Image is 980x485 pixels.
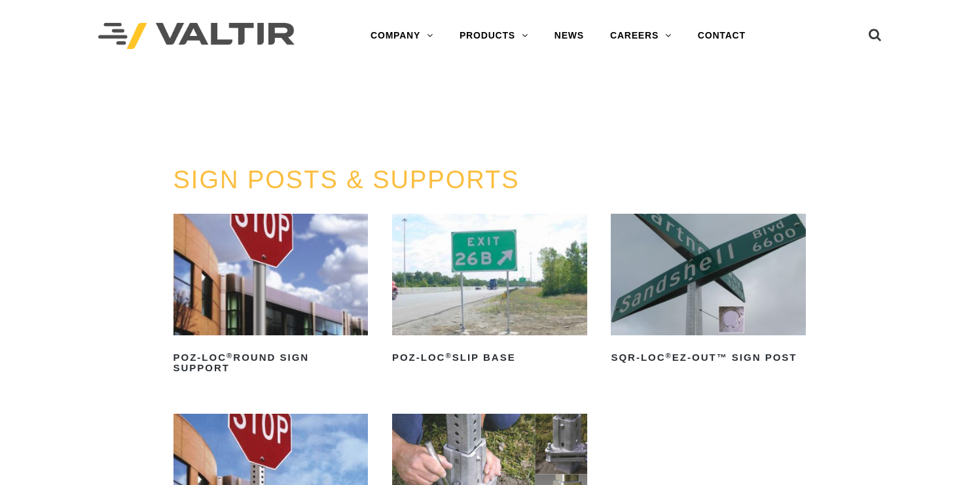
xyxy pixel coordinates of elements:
img: Valtir [98,23,295,50]
a: COMPANY [357,23,446,49]
a: SQR-LOC®EZ-Out™ Sign Post [611,214,806,368]
a: CONTACT [685,23,759,49]
h2: SQR-LOC EZ-Out™ Sign Post [611,347,806,368]
sup: ® [445,352,452,360]
a: PRODUCTS [446,23,541,49]
sup: ® [227,352,233,360]
a: POZ-LOC®Slip Base [392,214,587,368]
a: SIGN POSTS & SUPPORTS [173,166,520,193]
a: CAREERS [597,23,685,49]
sup: ® [666,352,672,360]
a: POZ-LOC®Round Sign Support [173,214,369,378]
h2: POZ-LOC Slip Base [392,347,587,368]
h2: POZ-LOC Round Sign Support [173,347,369,378]
a: NEWS [541,23,597,49]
